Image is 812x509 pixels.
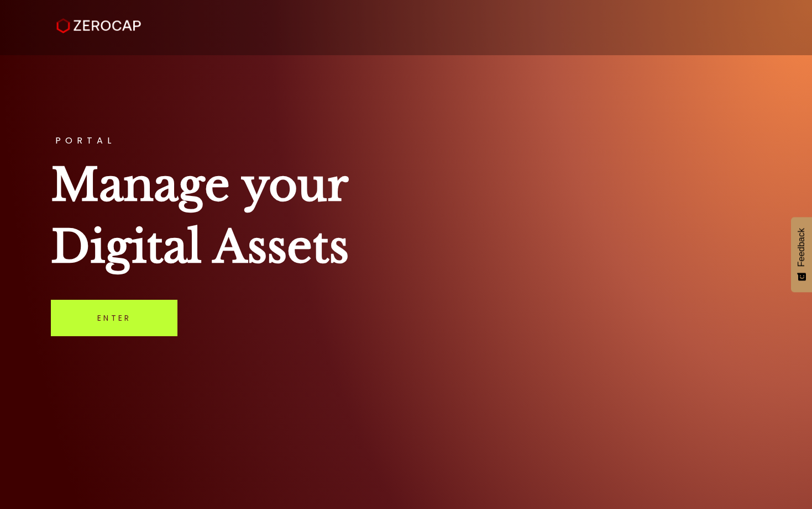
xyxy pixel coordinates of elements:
[56,18,141,34] img: ZeroCap
[51,300,177,336] a: Enter
[51,154,761,278] h1: Manage your Digital Assets
[51,136,761,145] h3: PORTAL
[797,228,806,267] span: Feedback
[791,217,812,292] button: Feedback - Show survey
